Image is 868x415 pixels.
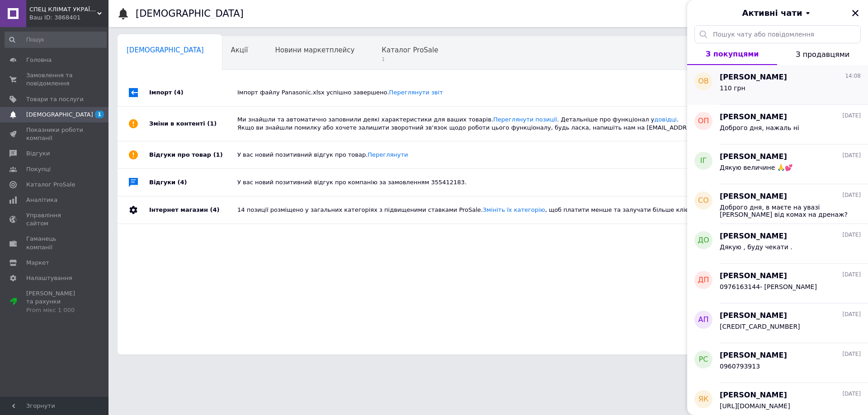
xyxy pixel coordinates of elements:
span: [DATE] [842,390,861,398]
h1: [DEMOGRAPHIC_DATA] [136,8,244,19]
span: Доброго дня, в маєте на увазі [PERSON_NAME] від комах на дренаж? [720,204,848,218]
div: Prom мікс 1 000 [26,306,84,314]
span: Покупці [26,165,51,173]
span: [DEMOGRAPHIC_DATA] [127,46,204,54]
button: ІГ[PERSON_NAME][DATE]Дякую величине 🙏💕 [687,145,868,184]
div: Відгуки про товар [149,141,237,168]
span: [DEMOGRAPHIC_DATA] [26,111,93,119]
span: (1) [213,151,223,158]
span: 110 грн [720,84,745,92]
a: Переглянути звіт [389,89,443,96]
input: Пошук [5,32,107,48]
span: 1 [382,56,438,63]
span: [DATE] [842,350,861,358]
button: ОВ[PERSON_NAME]14:08110 грн [687,65,868,105]
div: Ми знайшли та автоматично заповнили деякі характеристики для ваших товарів. . Детальніше про функ... [237,116,759,132]
span: [PERSON_NAME] [720,350,787,361]
span: ДП [698,275,709,285]
div: Зміни в контенті [149,107,237,141]
span: [PERSON_NAME] [720,72,787,83]
button: АП[PERSON_NAME][DATE][CREDIT_CARD_NUMBER] [687,303,868,343]
div: У вас новий позитивний відгук про компанію за замовленням 355412183. [237,178,759,187]
button: Закрити [850,8,861,19]
span: [PERSON_NAME] [720,311,787,321]
div: Імпорт [149,79,237,106]
div: Імпорт файлу Panasonic.xlsx успішно завершено. [237,89,759,97]
span: [DATE] [842,191,861,199]
span: Дякую , буду чекати . [720,243,793,251]
button: Активні чати [712,7,843,19]
span: [DATE] [842,231,861,239]
span: Каталог ProSale [382,46,438,54]
a: Змініть їх категорію [483,206,545,213]
span: Замовлення та повідомлення [26,71,84,88]
span: Товари та послуги [26,95,84,103]
span: Головна [26,56,52,64]
input: Пошук чату або повідомлення [694,25,861,43]
span: ЯК [698,394,708,405]
span: СПЕЦ КЛІМАТ УКРАЇНА [29,5,97,14]
span: [DATE] [842,311,861,318]
span: Відгуки [26,149,50,158]
span: З покупцями [706,50,759,58]
span: 0976163144- [PERSON_NAME] [720,283,817,290]
span: ОП [698,116,709,126]
span: Гаманець компанії [26,235,84,251]
span: Налаштування [26,274,72,282]
span: [CREDIT_CARD_NUMBER] [720,323,800,330]
span: Каталог ProSale [26,181,75,189]
button: З продавцями [777,43,868,65]
span: (4) [178,179,187,186]
span: [PERSON_NAME] [720,271,787,281]
div: Інтернет магазин [149,196,237,224]
span: ОВ [698,76,709,87]
span: [DATE] [842,271,861,279]
span: Маркет [26,259,49,267]
span: [URL][DOMAIN_NAME] [720,402,790,410]
span: [PERSON_NAME] [720,112,787,122]
span: Акції [231,46,248,54]
span: Аналітика [26,196,57,204]
span: Управління сайтом [26,211,84,228]
span: З продавцями [796,50,849,59]
span: [DATE] [842,152,861,159]
a: Переглянути [368,151,408,158]
span: (1) [207,120,217,127]
a: довідці [654,116,677,123]
span: (4) [174,89,184,96]
span: ДО [698,235,709,246]
span: [PERSON_NAME] [720,191,787,202]
span: ІГ [700,156,707,166]
a: Переглянути позиції [493,116,557,123]
span: [DATE] [842,112,861,120]
span: Показники роботи компанії [26,126,84,142]
span: Дякую величине 🙏💕 [720,164,793,171]
div: У вас новий позитивний відгук про товар. [237,151,759,159]
span: (4) [210,206,219,213]
span: [PERSON_NAME] [720,390,787,401]
span: 0960793913 [720,363,760,370]
span: Доброго дня, нажаль ні [720,124,799,131]
span: [PERSON_NAME] та рахунки [26,289,84,314]
button: СО[PERSON_NAME][DATE]Доброго дня, в маєте на увазі [PERSON_NAME] від комах на дренаж? [687,184,868,224]
span: Активні чати [742,7,802,19]
span: [PERSON_NAME] [720,231,787,242]
span: [PERSON_NAME] [720,152,787,162]
span: 14:08 [845,72,861,80]
span: АП [698,315,709,325]
span: 1 [95,111,104,118]
button: ОП[PERSON_NAME][DATE]Доброго дня, нажаль ні [687,105,868,145]
div: Відгуки [149,169,237,196]
div: Ваш ID: 3868401 [29,14,108,22]
button: ДО[PERSON_NAME][DATE]Дякую , буду чекати . [687,224,868,264]
span: Новини маркетплейсу [275,46,354,54]
button: З покупцями [687,43,777,65]
div: 14 позиції розміщено у загальних категоріях з підвищеними ставками ProSale. , щоб платити менше т... [237,206,759,214]
span: СО [698,196,709,206]
button: ДП[PERSON_NAME][DATE]0976163144- [PERSON_NAME] [687,264,868,303]
button: РС[PERSON_NAME][DATE]0960793913 [687,343,868,383]
span: РС [699,354,708,365]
